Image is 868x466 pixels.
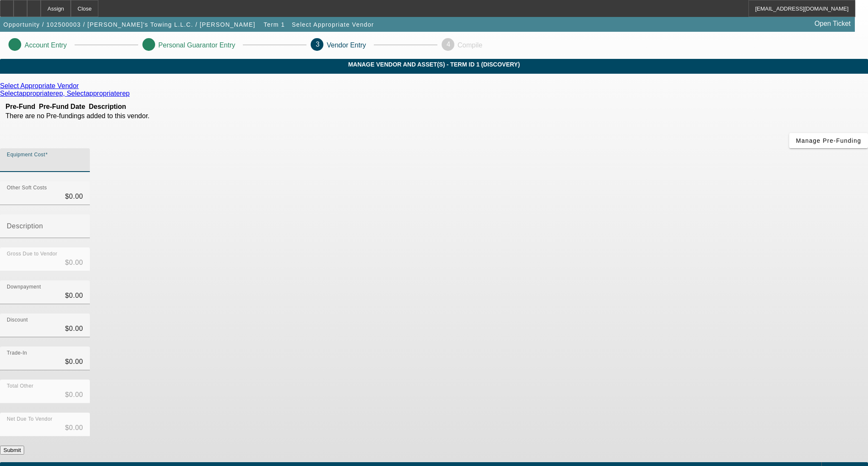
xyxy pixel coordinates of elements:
th: Description [89,103,211,111]
button: Manage Pre-Funding [789,133,868,148]
span: 4 [447,41,451,48]
span: MANAGE VENDOR AND ASSET(S) - Term ID 1 (Discovery) [6,61,862,68]
p: Account Entry [25,42,67,49]
p: Vendor Entry [327,42,366,49]
p: Personal Guarantor Entry [159,42,235,49]
mat-label: Equipment Cost [7,152,45,158]
mat-label: Trade-In [7,350,27,356]
span: Manage Pre-Funding [796,137,861,144]
mat-label: Other Soft Costs [7,185,47,191]
span: Select Appropriate Vendor [292,21,374,28]
mat-label: Total Other [7,383,33,389]
button: Select Appropriate Vendor [290,17,376,32]
td: There are no Pre-fundings added to this vendor. [5,112,211,120]
mat-label: Net Due To Vendor [7,416,53,422]
span: Opportunity / 102500003 / [PERSON_NAME]'s Towing L.L.C. / [PERSON_NAME] [3,21,256,28]
a: Open Ticket [811,17,854,31]
button: Term 1 [261,17,288,32]
mat-label: Description [7,222,43,230]
span: 3 [316,41,320,48]
mat-label: Downpayment [7,284,41,290]
p: Compile [458,42,483,49]
mat-label: Gross Due to Vendor [7,251,57,257]
span: Term 1 [264,21,285,28]
mat-label: Discount [7,317,28,323]
th: Pre-Fund [5,103,36,111]
th: Pre-Fund Date [36,103,87,111]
